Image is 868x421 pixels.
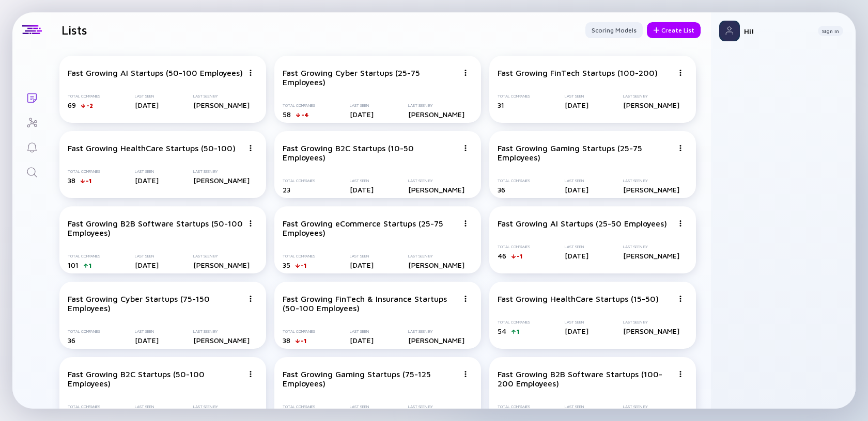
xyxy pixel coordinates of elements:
[193,254,250,258] div: Last Seen By
[408,103,464,108] div: Last Seen By
[462,371,469,377] img: Menu
[68,219,243,237] div: Fast Growing B2B Software Startups (50-100 Employees)
[498,245,530,249] div: Total Companies
[247,145,254,151] img: Menu
[623,94,679,99] div: Last Seen By
[247,220,254,226] img: Menu
[283,404,315,409] div: Total Companies
[585,22,643,38] div: Scoring Models
[498,68,658,77] div: Fast Growing FinTech Startups (100-200)
[517,252,522,260] div: -1
[135,336,159,345] div: [DATE]
[86,102,93,109] div: -2
[350,179,374,183] div: Last Seen
[135,176,159,185] div: [DATE]
[498,185,505,194] span: 36
[623,179,679,183] div: Last Seen By
[350,103,374,108] div: Last Seen
[283,294,458,313] div: Fast Growing FinTech & Insurance Startups (50-100 Employees)
[677,296,684,302] img: Menu
[623,185,679,194] div: [PERSON_NAME]
[408,261,464,269] div: [PERSON_NAME]
[623,251,679,260] div: [PERSON_NAME]
[247,371,254,377] img: Menu
[61,23,87,37] h1: Lists
[68,336,75,345] span: 36
[193,94,250,99] div: Last Seen By
[565,101,588,109] div: [DATE]
[517,328,519,335] div: 1
[68,261,79,269] span: 101
[498,404,530,409] div: Total Companies
[68,94,100,99] div: Total Companies
[247,296,254,302] img: Menu
[623,320,679,325] div: Last Seen By
[565,404,588,409] div: Last Seen
[408,329,464,334] div: Last Seen By
[12,85,51,109] a: Lists
[247,70,254,76] img: Menu
[498,94,530,99] div: Total Companies
[301,111,309,119] div: -4
[68,101,76,109] span: 69
[350,336,374,345] div: [DATE]
[350,404,374,409] div: Last Seen
[86,177,91,185] div: -1
[68,143,236,153] div: Fast Growing HealthCare Startups (50-100)
[498,327,506,335] span: 54
[565,179,588,183] div: Last Seen
[565,94,588,99] div: Last Seen
[301,262,306,269] div: -1
[498,294,659,303] div: Fast Growing HealthCare Startups (15-50)
[498,369,673,388] div: Fast Growing B2B Software Startups (100-200 Employees)
[283,179,315,183] div: Total Companies
[283,336,290,345] span: 38
[350,261,374,269] div: [DATE]
[68,176,75,185] span: 38
[462,220,469,226] img: Menu
[12,159,51,184] a: Search
[193,101,250,109] div: [PERSON_NAME]
[283,261,290,269] span: 35
[408,336,464,345] div: [PERSON_NAME]
[677,371,684,377] img: Menu
[565,327,588,335] div: [DATE]
[498,251,506,260] span: 46
[677,70,684,76] img: Menu
[623,327,679,335] div: [PERSON_NAME]
[68,68,243,77] div: Fast Growing AI Startups (50-100 Employees)
[12,134,51,159] a: Reminders
[193,169,250,174] div: Last Seen By
[301,337,306,345] div: -1
[135,404,159,409] div: Last Seen
[283,110,291,119] span: 58
[68,404,100,409] div: Total Companies
[135,101,159,109] div: [DATE]
[408,254,464,258] div: Last Seen By
[283,254,315,258] div: Total Companies
[498,219,667,228] div: Fast Growing AI Startups (25-50 Employees)
[350,110,374,119] div: [DATE]
[135,169,159,174] div: Last Seen
[135,94,159,99] div: Last Seen
[623,101,679,109] div: [PERSON_NAME]
[68,254,100,258] div: Total Companies
[68,169,100,174] div: Total Companies
[89,262,91,269] div: 1
[462,296,469,302] img: Menu
[68,294,243,313] div: Fast Growing Cyber Startups (75-150 Employees)
[818,26,843,36] div: Sign In
[135,254,159,258] div: Last Seen
[350,185,374,194] div: [DATE]
[12,109,51,134] a: Investor Map
[498,143,673,162] div: Fast Growing Gaming Startups (25-75 Employees)
[623,404,679,409] div: Last Seen By
[283,219,458,237] div: Fast Growing eCommerce Startups (25-75 Employees)
[283,68,458,87] div: Fast Growing Cyber Startups (25-75 Employees)
[498,320,530,325] div: Total Companies
[647,22,701,38] button: Create List
[565,185,588,194] div: [DATE]
[135,329,159,334] div: Last Seen
[193,336,250,345] div: [PERSON_NAME]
